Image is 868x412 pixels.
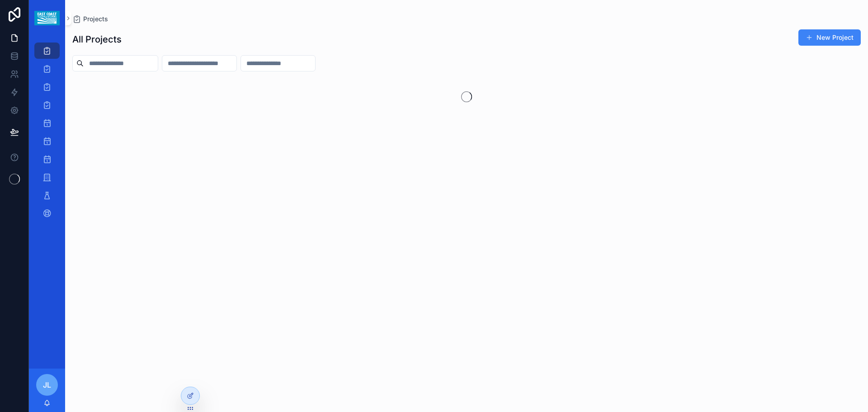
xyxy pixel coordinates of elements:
[72,33,122,46] h1: All Projects
[83,14,108,24] span: Projects
[34,11,59,25] img: App logo
[798,29,861,46] button: New Project
[29,36,65,233] div: scrollable content
[43,379,51,390] span: JL
[72,14,108,24] a: Projects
